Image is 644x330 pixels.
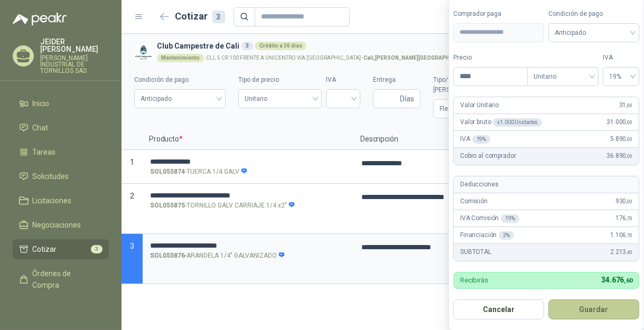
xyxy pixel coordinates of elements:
[13,166,109,186] a: Solicitudes
[130,158,134,166] span: 1
[460,277,488,284] p: Recibirás
[626,232,632,238] span: ,70
[150,251,285,261] p: - ARANDELA 1/4" GALVANIZADO
[363,55,473,61] strong: Cali , [PERSON_NAME][GEOGRAPHIC_DATA]
[175,9,225,24] h2: Cotizar
[150,167,185,177] strong: SOL055874
[460,196,488,206] p: Comisión
[610,247,632,257] span: 2.213
[150,251,185,261] strong: SOL055876
[501,214,519,223] div: 19 %
[615,196,632,206] span: 930
[134,43,153,62] img: Company Logo
[33,122,49,134] span: Chat
[606,117,632,127] span: 31.000
[130,242,134,250] span: 3
[33,171,69,182] span: Solicitudes
[601,276,632,284] span: 34.676
[33,243,57,255] span: Cotizar
[460,247,491,257] p: SUBTOTAL
[603,53,639,63] label: IVA
[212,11,225,23] div: 3
[13,118,109,138] a: Chat
[33,195,72,206] span: Licitaciones
[609,69,633,84] span: 19%
[606,151,632,161] span: 36.890
[493,118,542,127] div: x 1.000 Unidades
[150,242,347,250] input: SOL055876-ARANDELA 1/4" GALVANIZADO
[460,100,499,110] p: Valor Unitario
[150,201,185,211] strong: SOL055875
[13,191,109,211] a: Licitaciones
[150,158,347,166] input: SOL055874-TUERCA 1/4 GALV
[460,134,490,144] p: IVA
[453,299,544,319] button: Cancelar
[626,119,632,125] span: ,00
[615,213,632,223] span: 176
[460,180,498,190] p: Deducciones
[33,268,99,291] span: Órdenes de Compra
[13,93,109,114] a: Inicio
[555,25,633,41] span: Anticipado
[150,192,347,200] input: SOL055875-TORNILLO GALV CARRIAJE 1/4 x2"
[373,75,421,85] label: Entrega
[91,245,102,253] span: 3
[33,219,81,231] span: Negociaciones
[460,213,519,223] p: IVA Comisión
[499,231,514,240] div: 3 %
[626,199,632,204] span: ,00
[157,54,204,62] div: Mantenimiento
[33,146,56,158] span: Tareas
[460,230,514,240] p: Financiación
[626,249,632,255] span: ,40
[134,75,226,85] label: Condición de pago
[13,263,109,295] a: Órdenes de Compra
[241,42,253,50] div: 3
[472,135,491,144] div: 19 %
[626,153,632,159] span: ,00
[206,55,473,61] p: CLL 5 CR 100 FRENTE A UNICENTRO VIA [GEOGRAPHIC_DATA] -
[33,98,50,109] span: Inicio
[440,101,461,117] span: Flex
[40,38,109,53] p: JEIDER [PERSON_NAME]
[130,192,134,200] span: 2
[40,55,109,74] p: [PERSON_NAME] INDUSTRIAL DE TORNILLOS SAS
[610,134,632,144] span: 5.890
[157,40,627,52] h3: Club Campestre de Cali
[13,142,109,162] a: Tareas
[13,13,67,25] img: Logo peakr
[13,215,109,235] a: Negociaciones
[238,75,322,85] label: Tipo de precio
[626,102,632,108] span: ,00
[548,299,639,319] button: Guardar
[610,230,632,240] span: 1.106
[150,201,295,211] p: - TORNILLO GALV CARRIAJE 1/4 x2"
[13,239,109,259] a: Cotizar3
[143,129,354,150] p: Producto
[150,167,248,177] p: - TUERCA 1/4 GALV
[460,151,516,161] p: Cobro al comprador
[326,75,360,85] label: IVA
[354,129,460,150] p: Descripción
[624,277,632,284] span: ,60
[141,91,219,107] span: Anticipado
[255,42,306,50] div: Crédito a 30 días
[453,9,544,19] label: Comprador paga
[33,304,72,315] span: Remisiones
[453,53,527,63] label: Precio
[13,299,109,319] a: Remisiones
[433,75,506,95] label: Tipo/Valor [PERSON_NAME]
[245,91,315,107] span: Unitario
[619,100,632,110] span: 31
[400,90,414,108] span: Días
[460,117,542,127] p: Valor bruto
[626,136,632,142] span: ,00
[626,215,632,221] span: ,70
[534,69,592,84] span: Unitario
[548,9,639,19] label: Condición de pago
